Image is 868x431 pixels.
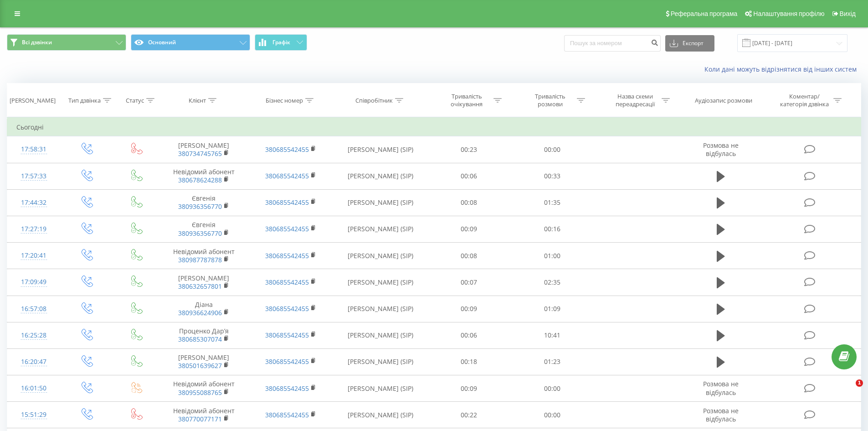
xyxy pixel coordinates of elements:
div: Тривалість очікування [442,93,491,108]
td: 00:18 [427,348,511,375]
span: 1 [856,379,863,387]
td: 00:09 [427,375,511,402]
td: 00:08 [427,243,511,269]
button: Основний [131,34,250,51]
td: 00:07 [427,269,511,296]
span: Розмова не відбулась [703,379,739,396]
td: [PERSON_NAME] [160,136,247,163]
td: 00:23 [427,136,511,163]
td: Сьогодні [7,118,861,136]
button: Експорт [665,35,714,52]
td: Невідомий абонент [160,243,247,269]
td: 00:00 [511,136,594,163]
span: Вихід [840,10,856,17]
div: 16:20:47 [16,353,51,371]
a: 380685542455 [265,384,309,393]
td: 02:35 [511,269,594,296]
a: 380685307074 [178,335,222,343]
a: 380685542455 [265,278,309,286]
button: Графік [255,34,307,51]
a: 380770077171 [178,415,222,423]
span: Розмова не відбулась [703,141,739,158]
td: 01:23 [511,348,594,375]
td: Невідомий абонент [160,163,247,189]
a: 380685542455 [265,171,309,180]
div: Назва схеми переадресації [611,93,659,108]
div: [PERSON_NAME] [10,97,56,104]
a: 380936356770 [178,229,222,238]
td: Невідомий абонент [160,402,247,428]
div: 16:25:28 [16,327,51,344]
a: 380936356770 [178,202,222,211]
span: Всі дзвінки [22,39,52,46]
div: Коментар/категорія дзвінка [778,93,831,108]
td: Проценко Дарʼя [160,322,247,348]
td: Євгенія [160,189,247,216]
a: 380685542455 [265,251,309,260]
a: 380678624288 [178,176,222,184]
td: [PERSON_NAME] [160,269,247,296]
iframe: Intercom live chat [837,379,859,401]
td: 10:41 [511,322,594,348]
td: [PERSON_NAME] (SIP) [334,216,427,242]
td: 00:00 [511,402,594,428]
td: 01:35 [511,189,594,216]
a: 380501639627 [178,361,222,370]
button: Всі дзвінки [7,34,126,51]
td: 01:09 [511,296,594,322]
td: 00:06 [427,163,511,189]
a: 380632657801 [178,282,222,291]
a: 380955088765 [178,388,222,397]
div: Тривалість розмови [526,93,575,108]
div: 17:20:41 [16,247,51,265]
td: Невідомий абонент [160,375,247,402]
div: 17:57:33 [16,167,51,185]
td: 00:08 [427,189,511,216]
td: Діана [160,296,247,322]
a: 380685542455 [265,331,309,339]
div: 16:01:50 [16,379,51,397]
a: 380685542455 [265,145,309,154]
a: 380734745765 [178,149,222,158]
td: [PERSON_NAME] [160,348,247,375]
td: [PERSON_NAME] (SIP) [334,322,427,348]
div: Статус [126,97,144,104]
td: [PERSON_NAME] (SIP) [334,402,427,428]
td: 00:22 [427,402,511,428]
a: 380685542455 [265,357,309,366]
td: 00:06 [427,322,511,348]
td: 00:09 [427,216,511,242]
td: [PERSON_NAME] (SIP) [334,243,427,269]
td: 00:33 [511,163,594,189]
td: [PERSON_NAME] (SIP) [334,163,427,189]
a: 380685542455 [265,198,309,207]
a: 380987787878 [178,255,222,264]
div: Тип дзвінка [68,97,101,104]
span: Графік [272,39,290,46]
a: Коли дані можуть відрізнятися вiд інших систем [704,65,861,73]
div: 17:44:32 [16,194,51,212]
td: [PERSON_NAME] (SIP) [334,348,427,375]
div: 15:51:29 [16,406,51,424]
a: 380685542455 [265,304,309,313]
td: [PERSON_NAME] (SIP) [334,136,427,163]
td: 00:00 [511,375,594,402]
a: 380685542455 [265,410,309,419]
td: [PERSON_NAME] (SIP) [334,189,427,216]
td: [PERSON_NAME] (SIP) [334,375,427,402]
div: 16:57:08 [16,300,51,318]
span: Реферальна програма [671,10,738,17]
a: 380936624906 [178,308,222,317]
input: Пошук за номером [564,35,661,52]
span: Налаштування профілю [753,10,824,17]
td: [PERSON_NAME] (SIP) [334,269,427,296]
div: 17:27:19 [16,220,51,238]
div: 17:58:31 [16,140,51,158]
td: Євгенія [160,216,247,242]
td: 00:16 [511,216,594,242]
a: 380685542455 [265,224,309,233]
span: Розмова не відбулась [703,406,739,423]
div: 17:09:49 [16,273,51,291]
td: [PERSON_NAME] (SIP) [334,296,427,322]
td: 01:00 [511,243,594,269]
